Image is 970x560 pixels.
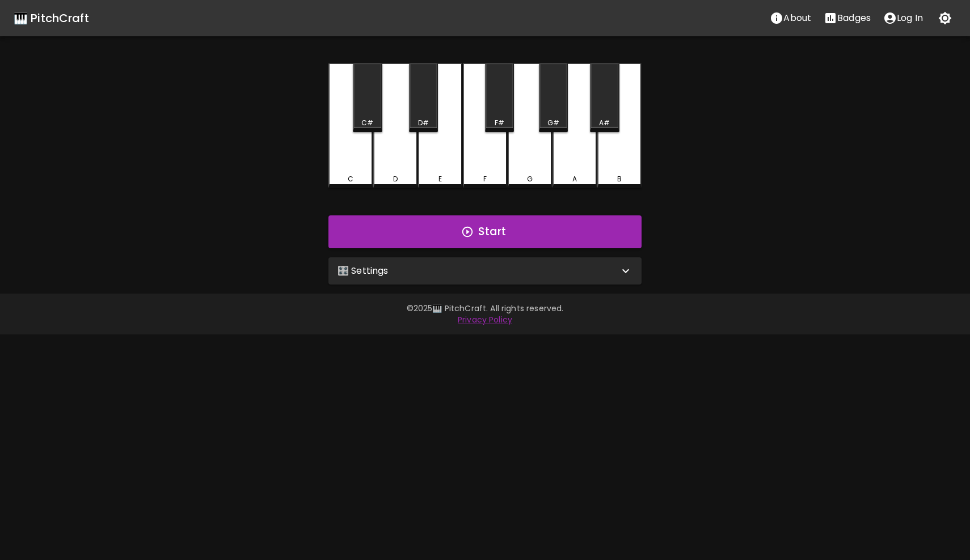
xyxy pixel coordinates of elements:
div: D# [418,118,429,128]
p: About [783,11,811,25]
button: Start [328,215,642,248]
p: Badges [837,11,871,25]
div: G [527,174,533,184]
div: C [348,174,353,184]
div: F# [495,118,504,128]
p: Log In [897,11,923,25]
div: A# [599,118,610,128]
div: B [617,174,622,184]
div: A [572,174,577,184]
a: 🎹 PitchCraft [14,9,89,27]
div: C# [361,118,373,128]
div: F [483,174,487,184]
p: © 2025 🎹 PitchCraft. All rights reserved. [158,303,812,314]
a: Privacy Policy [458,314,512,325]
div: E [438,174,442,184]
p: 🎛️ Settings [338,264,389,278]
div: D [393,174,398,184]
button: About [764,7,817,29]
button: account of current user [877,7,929,29]
div: 🎛️ Settings [328,257,642,285]
div: G# [547,118,559,128]
button: Stats [817,7,877,29]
